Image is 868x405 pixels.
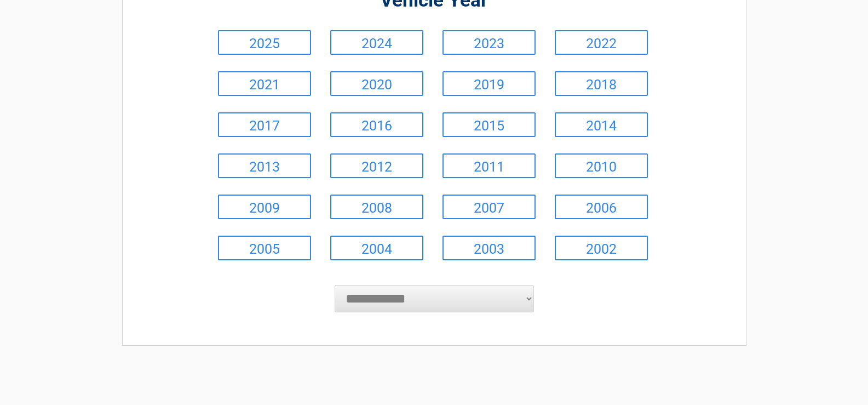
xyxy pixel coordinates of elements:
[218,71,311,96] a: 2021
[218,153,311,178] a: 2013
[218,30,311,55] a: 2025
[442,153,536,178] a: 2011
[442,236,536,260] a: 2003
[555,236,648,260] a: 2002
[442,112,536,137] a: 2015
[555,112,648,137] a: 2014
[330,112,423,137] a: 2016
[330,153,423,178] a: 2012
[330,236,423,260] a: 2004
[218,195,311,219] a: 2009
[555,195,648,219] a: 2006
[442,71,536,96] a: 2019
[442,195,536,219] a: 2007
[330,71,423,96] a: 2020
[330,195,423,219] a: 2008
[330,30,423,55] a: 2024
[218,236,311,260] a: 2005
[218,112,311,137] a: 2017
[555,71,648,96] a: 2018
[442,30,536,55] a: 2023
[555,30,648,55] a: 2022
[555,153,648,178] a: 2010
